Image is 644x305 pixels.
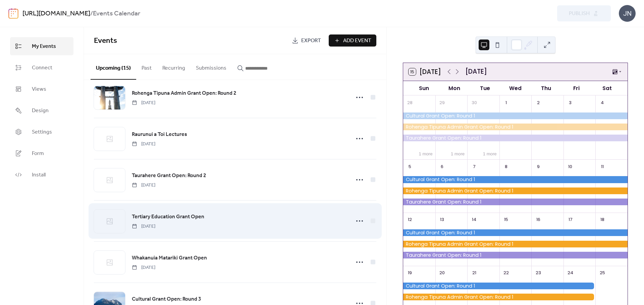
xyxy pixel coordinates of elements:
[132,89,236,97] span: Rohenga Tipuna Admin Grant Open: Round 2
[566,215,575,224] div: 17
[598,269,607,277] div: 25
[94,33,117,48] span: Events
[132,89,236,98] a: Rohenga Tipuna Admin Grant Open: Round 2
[534,162,542,171] div: 9
[416,150,435,157] button: 1 more
[403,124,628,130] div: Rohenga Tipuna Admin Grant Open: Round 1
[132,130,187,139] a: Raurunui a Toi Lectures
[343,37,371,45] span: Add Event
[566,98,575,107] div: 3
[157,54,191,79] button: Recurring
[403,283,595,289] div: Cultural Grant Open: Round 1
[403,199,628,205] div: Taurahere Grant Open: Round 1
[534,98,542,107] div: 2
[10,123,73,141] a: Settings
[561,81,592,95] div: Fri
[132,264,155,271] span: [DATE]
[502,215,511,224] div: 15
[132,254,207,262] a: Whakanuia Matariki Grant Open
[531,81,561,95] div: Thu
[8,8,18,19] img: logo
[598,98,607,107] div: 4
[566,162,575,171] div: 10
[132,172,206,180] span: Taurahere Grant Open: Round 2
[132,223,155,230] span: [DATE]
[136,54,157,79] button: Past
[132,141,155,148] span: [DATE]
[592,81,622,95] div: Sat
[403,294,595,300] div: Rohenga Tipuna Admin Grant Open: Round 1
[301,37,321,45] span: Export
[90,7,93,20] b: /
[10,80,73,98] a: Views
[438,215,446,224] div: 13
[10,166,73,184] a: Install
[132,295,201,303] span: Cultural Grant Open: Round 3
[439,81,470,95] div: Mon
[10,37,73,55] a: My Events
[403,176,628,183] div: Cultural Grant Open: Round 1
[470,269,478,277] div: 21
[438,162,446,171] div: 6
[406,67,443,77] button: 15[DATE]
[502,162,511,171] div: 8
[566,269,575,277] div: 24
[403,135,628,141] div: Taurahere Grant Open: Round 1
[91,54,136,80] button: Upcoming (15)
[470,215,478,224] div: 14
[132,213,204,221] span: Tertiary Education Grant Open
[470,81,500,95] div: Tue
[406,269,414,277] div: 19
[502,269,511,277] div: 22
[598,215,607,224] div: 18
[403,187,628,194] div: Rohenga Tipuna Admin Grant Open: Round 1
[32,171,46,179] span: Install
[403,241,628,247] div: Rohenga Tipuna Admin Grant Open: Round 1
[502,98,511,107] div: 1
[10,101,73,120] a: Design
[132,131,187,139] span: Raurunui a Toi Lectures
[470,162,478,171] div: 7
[191,54,232,79] button: Submissions
[403,112,628,119] div: Cultural Grant Open: Round 1
[132,295,201,304] a: Cultural Grant Open: Round 3
[534,215,542,224] div: 16
[132,171,206,180] a: Taurahere Grant Open: Round 2
[10,59,73,77] a: Connect
[132,99,155,106] span: [DATE]
[438,98,446,107] div: 29
[132,182,155,189] span: [DATE]
[329,34,376,47] button: Add Event
[534,269,542,277] div: 23
[287,34,326,47] a: Export
[32,43,56,51] span: My Events
[480,150,499,157] button: 1 more
[465,67,487,77] div: [DATE]
[438,269,446,277] div: 20
[470,98,478,107] div: 30
[409,81,439,95] div: Sun
[406,162,414,171] div: 5
[500,81,531,95] div: Wed
[406,215,414,224] div: 12
[22,7,90,20] a: [URL][DOMAIN_NAME]
[403,229,628,236] div: Cultural Grant Open: Round 1
[32,64,52,72] span: Connect
[32,85,46,93] span: Views
[132,213,204,221] a: Tertiary Education Grant Open
[32,128,52,136] span: Settings
[132,254,207,262] span: Whakanuia Matariki Grant Open
[32,150,44,158] span: Form
[32,107,49,115] span: Design
[598,162,607,171] div: 11
[406,98,414,107] div: 28
[619,5,636,22] div: JN
[448,150,467,157] button: 1 more
[10,144,73,162] a: Form
[93,7,140,20] b: Events Calendar
[403,252,628,258] div: Taurahere Grant Open: Round 1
